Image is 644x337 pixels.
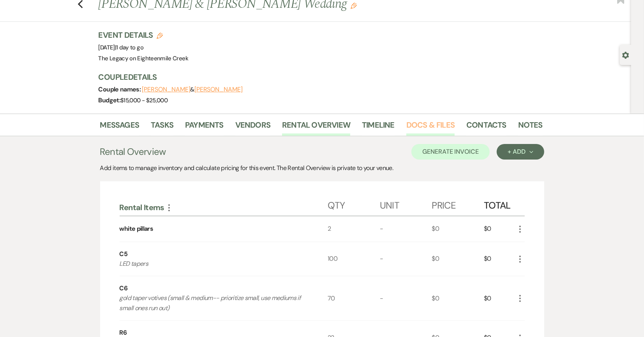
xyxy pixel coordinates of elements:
[120,259,307,269] p: LED tapers
[328,216,380,242] div: 2
[99,44,144,51] span: [DATE]
[484,276,515,320] div: $0
[484,216,515,242] div: $0
[120,224,154,233] div: white pillars
[406,119,455,136] a: Docs & Files
[99,96,121,104] span: Budget:
[99,30,189,40] h3: Event Details
[99,54,189,62] span: The Legacy on Eighteenmile Creek
[508,149,533,155] div: + Add
[328,242,380,276] div: 100
[100,163,544,173] div: Add items to manage inventory and calculate pricing for this event. The Rental Overview is privat...
[99,85,142,93] span: Couple names:
[99,72,535,82] h3: Couple Details
[151,119,173,136] a: Tasks
[120,293,307,313] p: gold taper votives (small & medium-- prioritize small, use mediums if small ones run out)
[120,284,128,293] div: C6
[100,119,139,136] a: Messages
[351,2,357,9] button: Edit
[484,242,515,276] div: $0
[518,119,543,136] a: Notes
[142,86,243,93] span: &
[432,242,484,276] div: $0
[142,86,191,93] button: [PERSON_NAME]
[328,192,380,216] div: Qty
[120,202,328,212] div: Rental Items
[115,44,143,51] span: |
[120,97,168,104] span: $15,000 - $25,000
[380,192,432,216] div: Unit
[622,51,629,58] button: Open lead details
[432,276,484,320] div: $0
[100,145,166,159] h3: Rental Overview
[484,192,515,216] div: Total
[432,192,484,216] div: Price
[432,216,484,242] div: $0
[466,119,506,136] a: Contacts
[380,216,432,242] div: -
[185,119,224,136] a: Payments
[497,144,544,160] button: + Add
[120,249,128,259] div: C5
[411,144,490,160] button: Generate Invoice
[328,276,380,320] div: 70
[116,44,143,51] span: 1 day to go
[362,119,395,136] a: Timeline
[380,242,432,276] div: -
[194,86,243,93] button: [PERSON_NAME]
[282,119,350,136] a: Rental Overview
[235,119,270,136] a: Vendors
[380,276,432,320] div: -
